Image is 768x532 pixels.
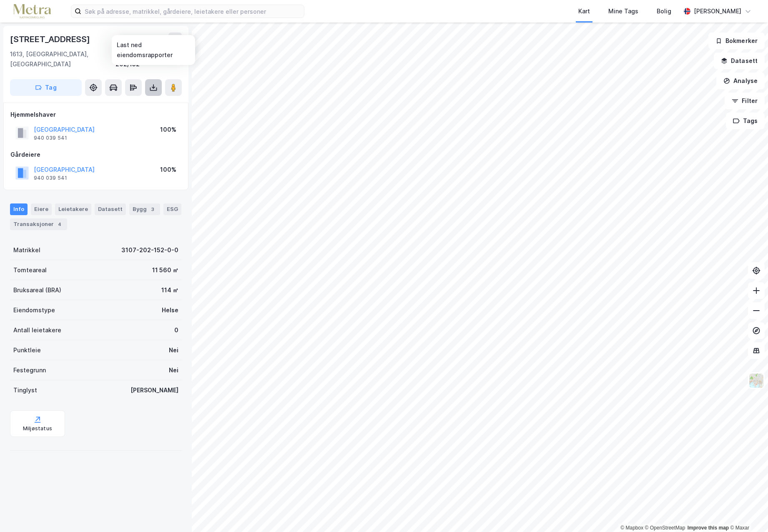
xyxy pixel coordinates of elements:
[169,345,178,355] div: Nei
[160,165,176,175] div: 100%
[620,525,643,531] a: Mapbox
[10,79,82,96] button: Tag
[152,265,178,275] div: 11 560 ㎡
[10,33,92,46] div: [STREET_ADDRESS]
[726,492,768,532] iframe: Chat Widget
[121,245,178,255] div: 3107-202-152-0-0
[694,6,741,16] div: [PERSON_NAME]
[13,305,55,315] div: Eiendomstype
[31,203,52,215] div: Eiere
[13,365,46,375] div: Festegrunn
[13,345,41,355] div: Punktleie
[708,33,765,49] button: Bokmerker
[748,373,764,389] img: Z
[161,285,178,295] div: 114 ㎡
[55,203,91,215] div: Leietakere
[10,49,115,69] div: 1613, [GEOGRAPHIC_DATA], [GEOGRAPHIC_DATA]
[10,203,28,215] div: Info
[726,113,765,129] button: Tags
[13,4,51,19] img: metra-logo.256734c3b2bbffee19d4.png
[13,385,37,395] div: Tinglyst
[13,285,61,295] div: Bruksareal (BRA)
[55,220,64,228] div: 4
[13,265,47,275] div: Tomteareal
[115,49,182,69] div: [GEOGRAPHIC_DATA], 202/152
[163,203,181,215] div: ESG
[10,110,181,120] div: Hjemmelshaver
[13,325,61,335] div: Antall leietakere
[726,492,768,532] div: Kontrollprogram for chat
[148,205,157,213] div: 3
[608,6,638,16] div: Mine Tags
[645,525,685,531] a: OpenStreetMap
[725,93,765,109] button: Filter
[169,365,178,375] div: Nei
[10,150,181,160] div: Gårdeiere
[131,385,178,395] div: [PERSON_NAME]
[688,525,729,531] a: Improve this map
[34,135,67,141] div: 940 039 541
[716,73,765,89] button: Analyse
[81,5,304,18] input: Søk på adresse, matrikkel, gårdeiere, leietakere eller personer
[160,125,176,135] div: 100%
[129,203,160,215] div: Bygg
[95,203,126,215] div: Datasett
[13,245,40,255] div: Matrikkel
[578,6,590,16] div: Kart
[657,6,671,16] div: Bolig
[714,53,765,69] button: Datasett
[162,305,178,315] div: Helse
[174,325,178,335] div: 0
[23,425,52,432] div: Miljøstatus
[34,175,67,181] div: 940 039 541
[10,218,67,230] div: Transaksjoner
